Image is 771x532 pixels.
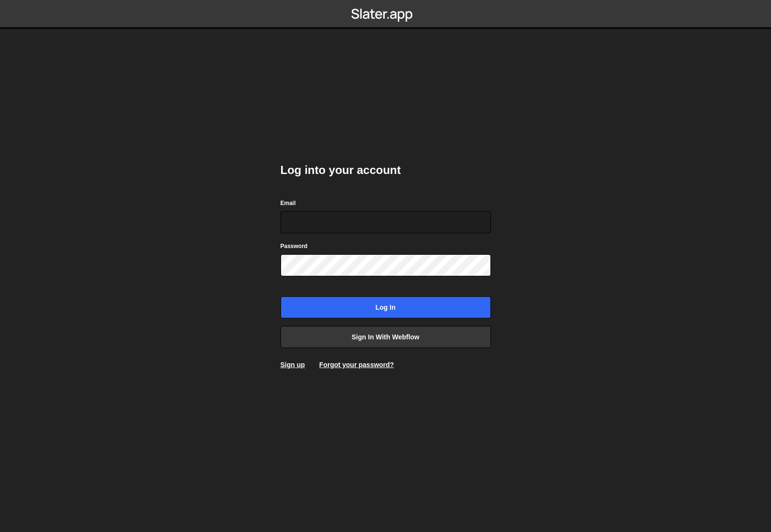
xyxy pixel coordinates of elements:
[281,361,305,369] a: Sign up
[281,241,308,251] label: Password
[281,326,491,348] a: Sign in with Webflow
[319,361,394,369] a: Forgot your password?
[281,163,491,178] h2: Log into your account
[281,198,296,208] label: Email
[281,296,491,318] input: Log in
